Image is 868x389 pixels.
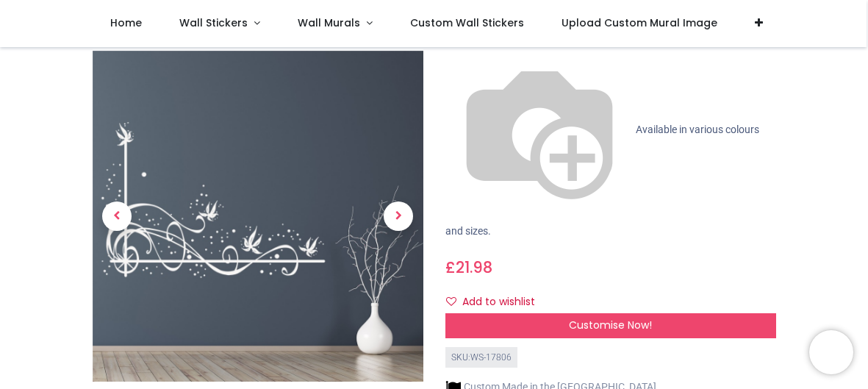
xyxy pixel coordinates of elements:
span: £ [445,257,492,278]
span: Customise Now! [569,318,652,332]
span: Next [384,201,413,231]
span: Wall Murals [298,15,360,30]
div: SKU: WS-17806 [445,347,517,368]
span: Previous [102,201,132,231]
span: 21.98 [456,257,492,278]
span: Home [110,15,142,30]
a: Next [373,101,423,332]
a: Previous [93,101,143,332]
span: Custom Wall Stickers [410,15,524,30]
iframe: Brevo live chat [809,330,853,374]
span: Upload Custom Mural Image [562,15,717,30]
span: Available in various colours and sizes. [445,124,759,237]
img: color-wheel.png [445,36,634,224]
span: Wall Stickers [179,15,248,30]
img: Flower Spirals Floral Corner Wall Sticker [93,51,423,382]
button: Add to wishlistAdd to wishlist [445,290,548,315]
i: Add to wishlist [446,296,456,307]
